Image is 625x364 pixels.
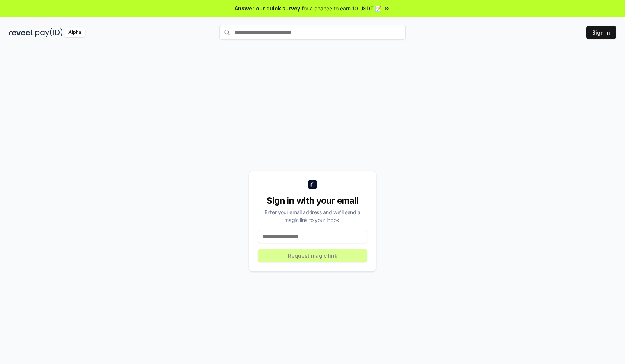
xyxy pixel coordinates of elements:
[258,208,367,224] div: Enter your email address and we’ll send a magic link to your inbox.
[308,180,317,189] img: logo_small
[235,4,300,12] span: Answer our quick survey
[586,26,616,39] button: Sign In
[64,28,85,37] div: Alpha
[9,28,34,37] img: reveel_dark
[35,28,63,37] img: pay_id
[258,195,367,207] div: Sign in with your email
[302,4,381,12] span: for a chance to earn 10 USDT 📝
